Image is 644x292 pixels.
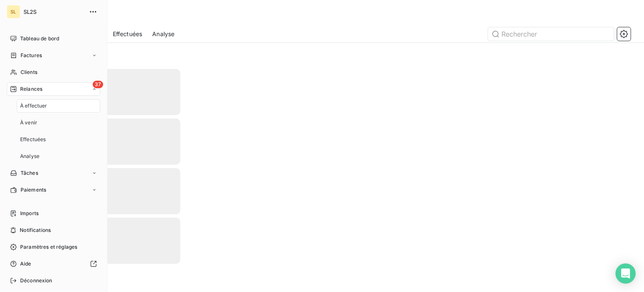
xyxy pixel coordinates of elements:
span: Paramètres et réglages [20,243,77,251]
span: Clients [21,68,37,76]
span: Notifications [20,226,51,234]
div: Open Intercom Messenger [615,263,636,284]
div: SL [7,5,20,18]
input: Rechercher [488,27,614,41]
span: Effectuées [20,136,46,143]
span: Factures [21,52,42,59]
span: Analyse [152,30,174,38]
span: Déconnexion [20,277,52,284]
span: Tâches [21,169,38,177]
span: À venir [20,119,37,126]
span: Effectuées [113,30,143,38]
span: Analyse [20,153,39,160]
span: Paiements [21,186,46,194]
span: Relances [20,85,42,93]
span: 37 [93,81,103,88]
span: À effectuer [20,102,47,110]
span: Aide [20,260,31,268]
span: SL2S [23,8,84,15]
span: Tableau de bord [20,35,59,42]
span: Imports [20,210,39,217]
a: Aide [7,257,100,271]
